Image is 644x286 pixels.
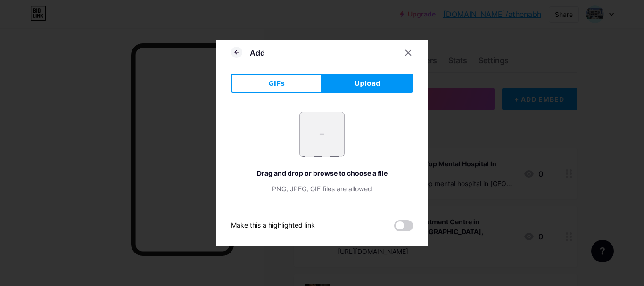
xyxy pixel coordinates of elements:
div: Make this a highlighted link [231,220,315,231]
button: GIFs [231,74,322,93]
div: Drag and drop or browse to choose a file [231,168,413,178]
button: Upload [322,74,413,93]
span: Upload [355,79,380,89]
div: PNG, JPEG, GIF files are allowed [231,184,413,194]
div: Add [250,47,265,58]
span: GIFs [268,79,285,89]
